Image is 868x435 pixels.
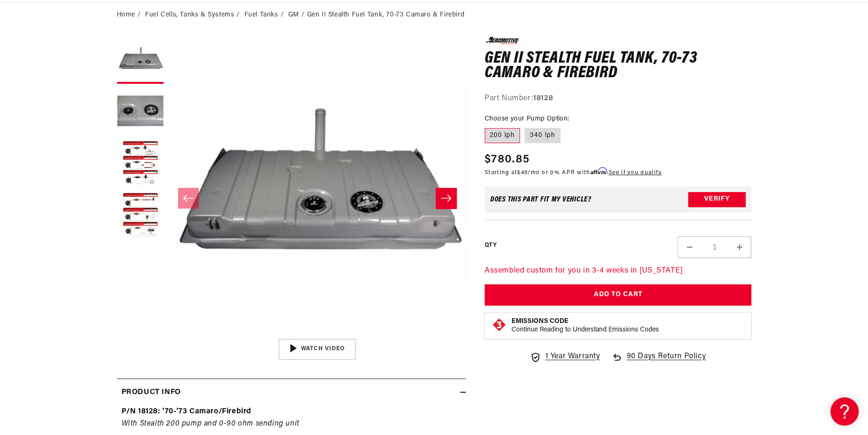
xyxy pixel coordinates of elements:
[117,379,466,406] summary: Product Info
[436,188,456,209] button: Slide right
[485,242,496,250] label: QTY
[688,192,746,207] button: Verify
[611,351,706,372] a: 90 Days Return Policy
[525,128,560,143] label: 340 lph
[117,37,466,359] media-gallery: Gallery Viewer
[485,151,529,168] span: $780.85
[307,10,464,20] li: Gen II Stealth Fuel Tank, 70-73 Camaro & Firebird
[117,10,135,20] a: Home
[533,95,553,102] strong: 18128
[178,188,199,209] button: Slide left
[530,351,600,363] a: 1 Year Warranty
[485,168,662,177] p: Starting at /mo or 0% APR with .
[288,10,299,20] a: GM
[485,114,570,124] legend: Choose your Pump Option:
[591,168,607,175] span: Affirm
[511,318,568,325] strong: Emissions Code
[545,351,600,363] span: 1 Year Warranty
[117,10,752,20] nav: breadcrumbs
[122,420,300,427] em: With Stealth 200 pump and 0-90 ohm sending unit
[485,284,752,306] button: Add to Cart
[122,408,251,415] strong: P/N 18128: '70-'73 Camaro/Firebird
[117,140,164,187] button: Load image 3 in gallery view
[517,170,527,176] span: $49
[608,170,662,176] a: See if you qualify - Learn more about Affirm Financing (opens in modal)
[117,37,164,84] button: Load image 1 in gallery view
[485,51,752,81] h1: Gen II Stealth Fuel Tank, 70-73 Camaro & Firebird
[485,93,752,105] div: Part Number:
[244,10,278,20] a: Fuel Tanks
[511,326,659,334] p: Continue Reading to Understand Emissions Codes
[117,192,164,239] button: Load image 4 in gallery view
[492,317,507,332] img: Emissions code
[122,387,181,399] h2: Product Info
[626,351,706,372] span: 90 Days Return Policy
[117,89,164,136] button: Load image 2 in gallery view
[145,10,242,20] li: Fuel Cells, Tanks & Systems
[511,317,659,334] button: Emissions CodeContinue Reading to Understand Emissions Codes
[485,128,520,143] label: 200 lph
[485,265,752,277] p: Assembled custom for you in 3-4 weeks in [US_STATE]
[490,196,592,203] div: Does This part fit My vehicle?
